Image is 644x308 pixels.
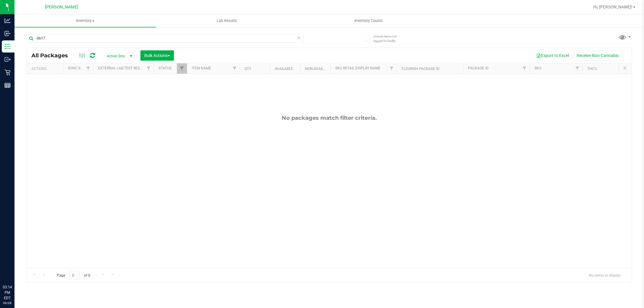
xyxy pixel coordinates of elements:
button: Receive Non-Cannabis [573,50,623,61]
inline-svg: Inventory [5,43,11,49]
input: Search Package ID, Item Name, SKU, Lot or Part Number... [27,34,304,43]
a: Sku Retail Display Name [335,66,380,70]
span: Include items not tagged for facility [373,34,404,43]
a: Non-Available [305,67,332,71]
a: Filter [230,63,240,74]
div: Actions [31,67,61,71]
p: 09/28 [3,301,12,305]
span: Lab Results [209,18,245,24]
a: Filter [387,63,397,74]
a: Available [275,67,293,71]
inline-svg: Analytics [5,17,11,24]
a: Filter [572,63,582,74]
span: Inventory Counts [346,18,391,24]
a: Filter [144,63,154,74]
iframe: Resource center [6,260,24,278]
a: Filter [177,63,187,74]
a: Filter [520,63,530,74]
inline-svg: Inbound [5,30,11,37]
a: Lab Results [156,14,298,27]
button: Export to Excel [532,50,573,61]
a: THC% [587,67,597,71]
span: Page of 0 [52,271,95,280]
span: Bulk Actions [144,53,170,58]
span: [PERSON_NAME] [45,5,78,10]
a: SKU [534,66,541,70]
a: Flourish Package ID [402,67,440,71]
a: Inventory Counts [298,14,439,27]
span: Inventory [14,18,156,24]
a: Qty [245,67,251,71]
a: Item Name [192,66,211,70]
a: Inventory [14,14,156,27]
inline-svg: Outbound [5,56,11,62]
span: Clear [297,34,301,42]
a: Package ID [468,66,489,70]
div: No packages match filter criteria. [27,115,632,121]
a: Status [159,66,171,70]
a: Filter [83,63,93,74]
inline-svg: Retail [5,69,11,75]
p: 03:14 PM EDT [3,284,12,301]
a: External Lab Test Result [98,66,146,70]
button: Bulk Actions [140,50,174,61]
span: No items to display [584,271,626,280]
span: All Packages [31,52,74,59]
a: Strain [623,66,636,70]
a: Sync Status [68,66,91,70]
inline-svg: Reports [5,82,11,88]
span: Hi, [PERSON_NAME]! [593,5,633,9]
